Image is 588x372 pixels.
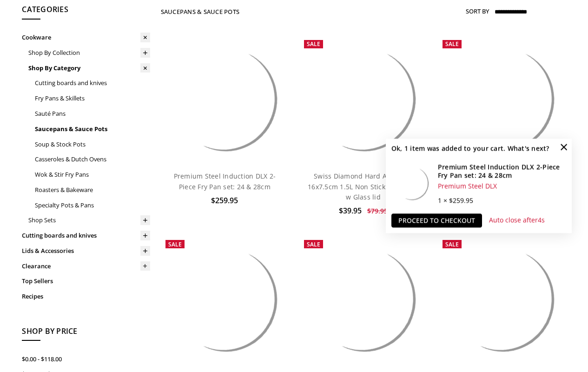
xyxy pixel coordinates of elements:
a: Close [556,139,571,154]
h1: Saucepans & Sauce Pots [161,8,240,15]
span: $259.95 [211,195,238,206]
a: $0.00 - $118.00 [22,352,150,367]
img: XD Nonstick Clad 20x11cm Steamer fits 16/18/20cm pans [438,235,566,364]
a: Saucepans & Sauce Pots [35,121,150,137]
h2: Ok, 1 item was added to your cart. What's next? [391,144,550,153]
span: × [556,139,571,154]
a: Wok & Stir Fry Pans [35,167,150,182]
a: Shop By Collection [28,45,150,60]
a: Sauté Pans [35,106,150,121]
div: Premium Steel DLX [438,182,566,190]
span: $79.95 [367,206,388,215]
a: Cookware [22,30,150,45]
h5: Categories [22,4,150,20]
a: Casseroles & Dutch Ovens [35,152,150,167]
label: Sort By [466,4,489,19]
a: Roasters & Bakeware [35,182,150,198]
a: Lids & Accessories [22,243,150,259]
a: Shop By Category [28,60,150,76]
span: Sale [168,240,182,248]
a: Swiss Diamond Hard Anodised 16x7.5cm 1.5L Non Stick Saucepan w Glass lid [308,172,419,201]
span: Sale [307,240,320,248]
a: Cutting boards and knives [35,75,150,91]
a: Proceed to checkout [391,213,482,227]
span: Sale [307,40,320,48]
a: Top Sellers [22,273,150,289]
a: Soup & Stock Pots [35,137,150,152]
a: Cutting boards and knives [22,228,150,243]
img: Swiss Diamond Hard Anodised 5 pc set (20 & 28cm fry pan, 16cm sauce pan w lid, 24x7cm saute pan w... [299,235,428,364]
img: Swiss Diamond Hard Anodised 16x7.5cm 1.5L Non Stick Saucepan w Glass lid [299,35,428,164]
h5: Shop By Price [22,325,150,341]
div: 1 × $259.95 [438,195,566,206]
img: Premium steel DLX 2pc fry pan set (28 and 24cm) life style shot [391,163,432,204]
span: Sale [445,40,459,48]
a: Fry Pans & Skillets [35,91,150,106]
span: Sale [445,240,459,248]
img: Swiss Diamond Hard Anodised 20x9.5cm 2.8L Non Stick Saucepan w Glass lid [161,235,289,364]
a: Recipes [22,289,150,304]
a: Clearance [22,259,150,274]
img: Premium steel DLX 2pc fry pan set (28 and 24cm) life style shot [161,35,289,164]
a: Premium Steel Induction DLX 2-Piece Fry Pan set: 24 & 28cm [174,172,276,191]
img: Swiss Diamond Hard Anodised 18x8cm 1.9L Non Stick Saucepan w Glass lid [438,35,566,164]
p: Auto close after s [489,215,545,225]
a: Specialty Pots & Pans [35,198,150,213]
a: Shop Sets [28,213,150,228]
span: 4 [538,215,542,224]
span: $39.95 [339,206,362,216]
h4: Premium Steel Induction DLX 2-Piece Fry Pan set: 24 & 28cm [438,163,566,179]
